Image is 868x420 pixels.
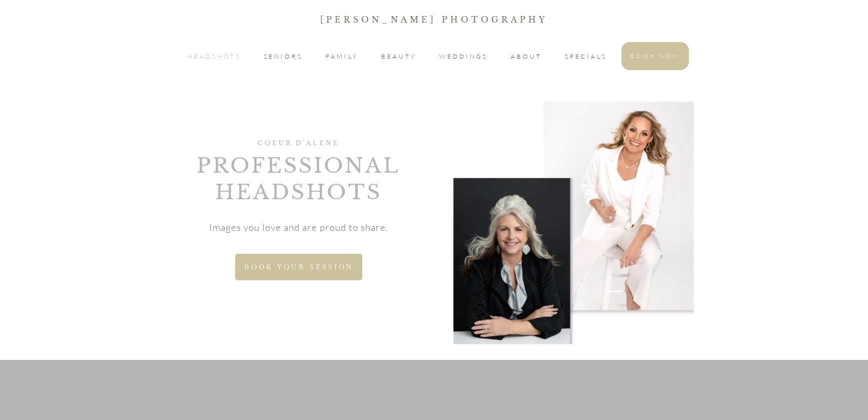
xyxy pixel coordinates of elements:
span: BOOK YOUR SESSION [244,263,353,271]
a: FAMILY [326,51,358,63]
a: BOOK NOW [630,50,680,62]
a: ABOUT [511,51,542,63]
a: SENIORS [264,51,303,63]
a: BEAUTY [381,51,416,63]
a: HEADSHOTS [188,51,241,63]
a: BOOK YOUR SESSION [235,254,362,280]
p: [PERSON_NAME] Photography [1,13,867,27]
p: Images you love and are proud to share. [209,212,388,243]
a: SPECIALS [565,51,607,63]
h1: COEUR D'ALENE [167,139,430,152]
a: WEDDINGS [439,51,488,63]
span: Professional headshots [197,153,400,205]
img: Braning collage [438,88,701,352]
